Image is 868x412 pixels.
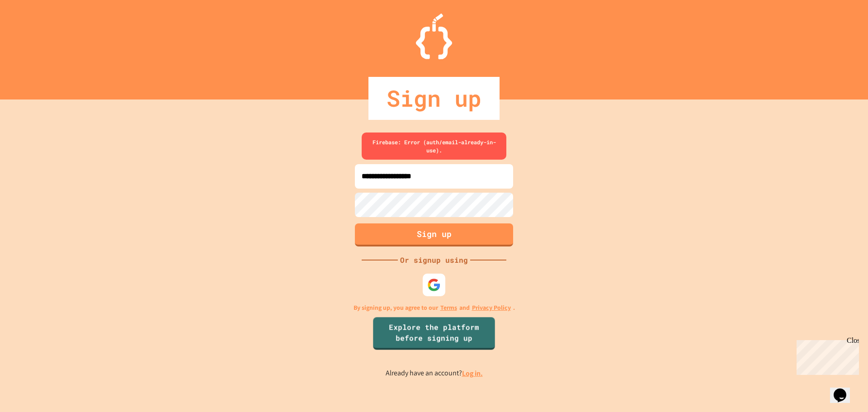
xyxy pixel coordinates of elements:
[354,303,515,313] p: By signing up, you agree to our and .
[472,303,511,313] a: Privacy Policy
[386,368,483,379] p: Already have an account?
[440,303,457,313] a: Terms
[355,223,513,246] button: Sign up
[830,376,859,403] iframe: chat widget
[398,255,470,265] div: Or signup using
[373,317,495,350] a: Explore the platform before signing up
[362,133,506,160] div: Firebase: Error (auth/email-already-in-use).
[368,77,500,120] div: Sign up
[793,336,859,375] iframe: chat widget
[427,278,441,292] img: google-icon.svg
[4,4,62,57] div: Chat with us now!Close
[462,369,483,378] a: Log in.
[416,14,452,59] img: Logo.svg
